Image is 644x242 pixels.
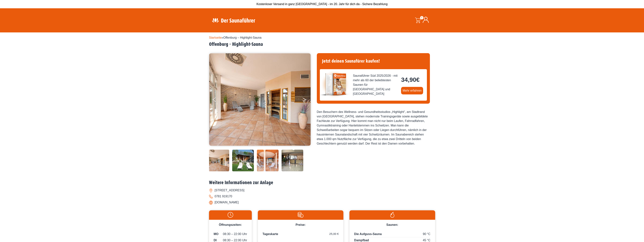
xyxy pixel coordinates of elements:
[420,16,423,19] span: 0
[223,36,262,39] span: Offenburg – Highlight-Sauna
[386,223,398,226] span: Saunen:
[353,74,398,96] span: Saunaführer Süd 2025/2026 - mit mehr als 60 der beliebtesten Saunen für [GEOGRAPHIC_DATA] und [GE...
[329,232,339,236] span: 25,00 €
[219,223,242,226] span: Öffnungszeiten:
[317,110,430,146] div: Den Besuchern des Wellness- und Gesundheitsstudios „Highlight“, am Stadtrand von [GEOGRAPHIC_DATA...
[209,199,435,205] li: [DOMAIN_NAME]
[351,212,433,218] img: Flamme-weiss.svg
[213,96,222,105] button: Previous
[209,36,262,39] span: »
[320,56,427,66] h4: Jetzt deinen Saunafürer kaufen!
[223,232,247,236] span: 08:30 – 22:00 Uhr
[354,232,382,236] span: Die Aufguss-Sauna
[260,212,342,218] img: Preise-weiss.svg
[401,87,423,94] a: Mehr erfahren
[214,232,219,236] span: MO
[257,2,388,6] span: Kostenloser Versand in ganz [GEOGRAPHIC_DATA] - im 20. Jahr für dich da - Sichere Bezahlung
[209,187,435,193] li: [STREET_ADDRESS]
[263,232,339,236] p: Tageskarte
[211,212,250,218] img: Uhr-weiss.svg
[320,69,350,99] img: der-saunafuehrer-2025-sued.jpg
[296,223,306,226] span: Preise:
[423,232,430,236] span: 90 °C
[401,76,420,83] bdi: 34,90
[354,239,369,242] span: Dampfbad
[209,41,435,47] h2: Offenburg – Highlight-Sauna
[209,193,435,199] li: 0781 919170
[209,180,435,186] h2: Weitere Informationen zur Anlage
[209,36,222,39] a: Startseite
[302,96,312,105] button: Next
[416,76,420,83] span: €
